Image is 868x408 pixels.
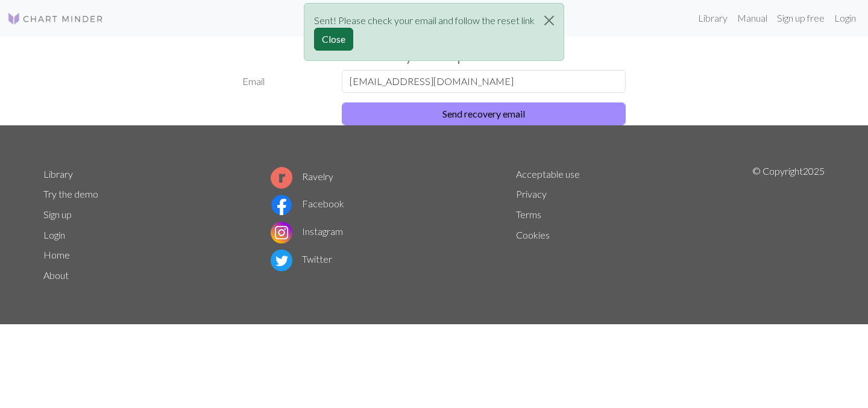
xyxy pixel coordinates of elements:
button: Close [535,4,564,37]
a: Library [43,168,73,180]
a: Login [43,229,65,240]
img: Twitter logo [271,250,292,271]
a: Home [43,249,70,260]
a: Try the demo [43,188,98,199]
button: Close [314,28,353,51]
button: Send recovery email [342,102,626,125]
a: Ravelry [271,171,333,182]
a: Cookies [516,229,550,240]
a: Sign up [43,209,72,220]
img: Facebook logo [271,194,292,216]
a: About [43,269,69,281]
p: Sent! Please check your email and follow the reset link [314,13,535,28]
a: Facebook [271,198,344,209]
a: Acceptable use [516,168,580,180]
img: Ravelry logo [271,167,292,189]
a: Privacy [516,188,547,199]
a: Instagram [271,225,343,237]
img: Instagram logo [271,222,292,243]
label: Email [235,70,335,93]
a: Twitter [271,253,332,265]
p: © Copyright 2025 [752,164,825,286]
a: Terms [516,209,541,220]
